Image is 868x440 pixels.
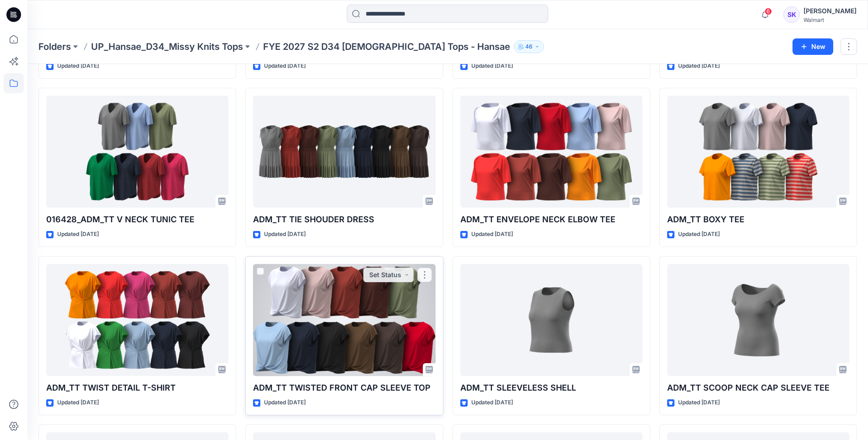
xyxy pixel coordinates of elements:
div: [PERSON_NAME] [803,5,857,16]
p: ADM_TT TWISTED FRONT CAP SLEEVE TOP [253,381,435,394]
a: Folders [38,40,71,53]
a: ADM_TT SCOOP NECK CAP SLEEVE TEE [667,264,849,376]
p: Updated [DATE] [471,230,513,239]
p: Updated [DATE] [264,61,306,71]
a: ADM_TT SLEEVELESS SHELL [460,264,642,376]
button: 46 [514,40,544,53]
p: 46 [525,42,533,52]
a: ADM_TT BOXY TEE [667,96,849,208]
p: 016428_ADM_TT V NECK TUNIC TEE [46,213,228,226]
p: Updated [DATE] [678,230,720,239]
span: 6 [765,8,772,15]
p: Updated [DATE] [471,61,513,71]
div: SK [783,6,800,23]
p: ADM_TT ENVELOPE NECK ELBOW TEE [460,213,642,226]
p: ADM_TT BOXY TEE [667,213,849,226]
p: Updated [DATE] [57,398,99,408]
a: ADM_TT ENVELOPE NECK ELBOW TEE [460,96,642,208]
a: ADM_TT TIE SHOUDER DRESS [253,96,435,208]
div: Walmart [803,16,857,23]
a: UP_Hansae_D34_Missy Knits Tops [91,40,243,53]
p: Updated [DATE] [264,398,306,408]
p: ADM_TT TIE SHOUDER DRESS [253,213,435,226]
p: Updated [DATE] [471,398,513,408]
p: Updated [DATE] [57,230,99,239]
button: New [793,38,833,55]
p: Updated [DATE] [264,230,306,239]
a: ADM_TT TWISTED FRONT CAP SLEEVE TOP [253,264,435,376]
p: Updated [DATE] [678,398,720,408]
p: Updated [DATE] [57,61,99,71]
p: FYE 2027 S2 D34 [DEMOGRAPHIC_DATA] Tops - Hansae [263,40,510,53]
a: ADM_TT TWIST DETAIL T-SHIRT [46,264,228,376]
p: ADM_TT SLEEVELESS SHELL [460,381,642,394]
p: ADM_TT TWIST DETAIL T-SHIRT [46,381,228,394]
p: Updated [DATE] [678,61,720,71]
a: 016428_ADM_TT V NECK TUNIC TEE [46,96,228,208]
p: ADM_TT SCOOP NECK CAP SLEEVE TEE [667,381,849,394]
